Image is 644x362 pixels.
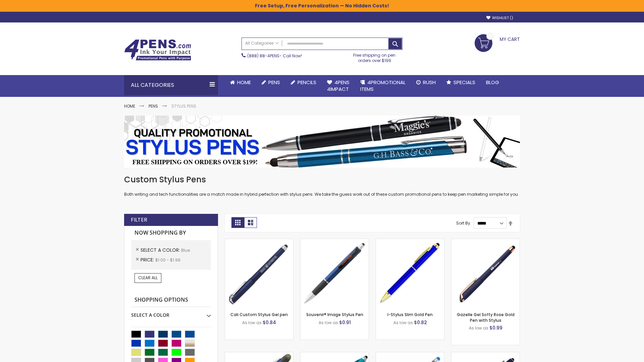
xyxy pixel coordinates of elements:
[469,325,488,331] span: As low as
[171,103,196,109] strong: Stylus Pens
[322,75,355,97] a: 4Pens4impact
[423,79,436,86] span: Rush
[131,226,211,240] strong: Now Shopping by
[319,320,338,325] span: As low as
[456,220,470,226] label: Sort By
[124,174,520,197] div: Both writing and tech functionalities are a match made in hybrid perfection with stylus pens. We ...
[230,312,288,317] a: Cali Custom Stylus Gel pen
[414,319,427,326] span: $0.82
[225,239,293,307] img: Cali Custom Stylus Gel pen-Blue
[242,320,262,325] span: As low as
[451,239,520,307] img: Gazelle Gel Softy Rose Gold Pen with Stylus-Blue
[138,275,158,281] span: Clear All
[457,312,515,323] a: Gazelle Gel Softy Rose Gold Pen with Stylus
[451,352,520,358] a: Custom Soft Touch® Metal Pens with Stylus-Blue
[285,75,322,90] a: Pencils
[181,247,190,253] span: Blue
[124,103,135,109] a: Home
[231,217,244,228] strong: Grid
[306,312,363,317] a: Souvenir® Image Stylus Pen
[327,79,350,93] span: 4Pens 4impact
[301,239,369,307] img: Souvenir® Image Stylus Pen-Blue
[131,293,211,307] strong: Shopping Options
[131,216,147,224] strong: Filter
[225,352,293,358] a: Souvenir® Jalan Highlighter Stylus Pen Combo-Blue
[124,116,520,168] img: Stylus Pens
[387,312,433,317] a: I-Stylus Slim Gold Pen
[141,247,181,253] span: Select A Color
[346,50,403,63] div: Free shipping on pen orders over $199
[376,352,444,358] a: Islander Softy Gel with Stylus - ColorJet Imprint-Blue
[301,239,369,244] a: Souvenir® Image Stylus Pen-Blue
[268,79,280,86] span: Pens
[237,79,251,86] span: Home
[489,324,502,331] span: $0.99
[263,319,276,326] span: $0.84
[124,174,520,185] h1: Custom Stylus Pens
[486,79,499,86] span: Blog
[131,307,211,318] div: Select A Color
[355,75,411,97] a: 4PROMOTIONALITEMS
[149,103,158,109] a: Pens
[124,39,191,61] img: 4Pens Custom Pens and Promotional Products
[376,239,444,307] img: I-Stylus Slim Gold-Blue
[245,41,279,46] span: All Categories
[451,239,520,244] a: Gazelle Gel Softy Rose Gold Pen with Stylus-Blue
[411,75,441,90] a: Rush
[441,75,481,90] a: Specials
[135,273,161,283] a: Clear All
[155,257,180,263] span: $1.00 - $1.99
[393,320,413,325] span: As low as
[481,75,504,90] a: Blog
[298,79,316,86] span: Pencils
[225,239,293,244] a: Cali Custom Stylus Gel pen-Blue
[124,75,218,95] div: All Categories
[247,53,279,59] a: (888) 88-4PENS
[486,15,513,20] a: Wishlist
[360,79,406,93] span: 4PROMOTIONAL ITEMS
[225,75,256,90] a: Home
[376,239,444,244] a: I-Stylus Slim Gold-Blue
[247,53,302,59] span: - Call Now!
[339,319,351,326] span: $0.91
[242,38,282,49] a: All Categories
[301,352,369,358] a: Neon Stylus Highlighter-Pen Combo-Blue
[453,79,475,86] span: Specials
[256,75,285,90] a: Pens
[141,256,155,263] span: Price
